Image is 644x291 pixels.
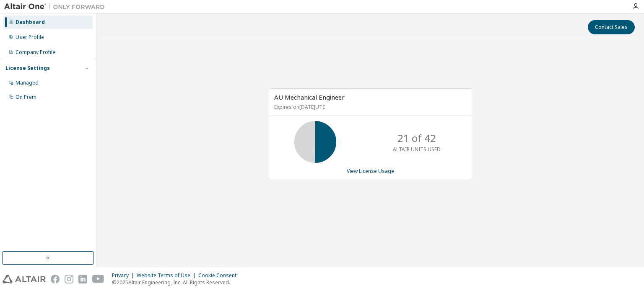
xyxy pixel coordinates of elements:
[51,275,60,283] img: facebook.svg
[274,93,345,101] span: AU Mechanical Engineer
[65,275,73,283] img: instagram.svg
[16,49,55,56] div: Company Profile
[5,65,50,72] div: License Settings
[198,272,241,279] div: Cookie Consent
[3,275,46,283] img: altair_logo.svg
[16,34,44,41] div: User Profile
[588,20,635,34] button: Contact Sales
[4,3,109,11] img: Altair One
[347,167,394,175] a: View License Usage
[16,19,45,26] div: Dashboard
[112,272,137,279] div: Privacy
[137,272,198,279] div: Website Terms of Use
[112,279,241,286] p: © 2025 Altair Engineering, Inc. All Rights Reserved.
[397,131,436,145] p: 21 of 42
[393,146,441,153] p: ALTAIR UNITS USED
[16,94,36,100] div: On Prem
[16,80,39,86] div: Managed
[78,275,87,283] img: linkedin.svg
[92,275,104,283] img: youtube.svg
[274,103,465,111] p: Expires on [DATE] UTC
